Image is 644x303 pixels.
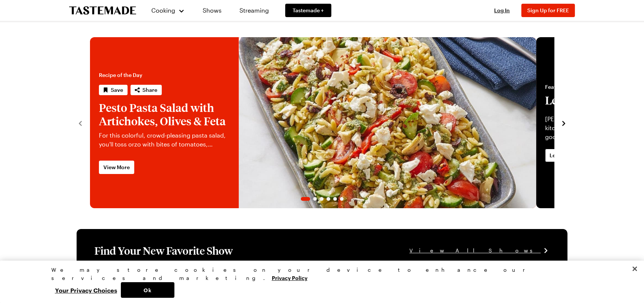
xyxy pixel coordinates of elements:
[627,261,643,277] button: Close
[521,4,575,17] button: Sign Up for FREE
[293,7,324,14] span: Tastemade +
[545,149,583,162] a: Learn More
[111,86,123,94] span: Save
[313,197,317,201] span: Go to slide 2
[326,197,330,201] span: Go to slide 4
[77,118,84,127] button: navigate to previous item
[69,6,136,15] a: To Tastemade Home Page
[494,7,510,13] span: Log In
[151,7,175,14] span: Cooking
[99,85,128,95] button: Save recipe
[487,7,517,14] button: Log In
[51,266,587,282] div: We may store cookies on your device to enhance our services and marketing.
[51,266,587,298] div: Privacy
[151,1,185,19] button: Cooking
[142,86,157,94] span: Share
[94,244,233,257] h1: Find Your New Favorite Show
[333,197,337,201] span: Go to slide 5
[320,197,323,201] span: Go to slide 3
[409,246,550,255] a: View All Shows
[550,152,578,159] span: Learn More
[131,85,162,95] button: Share
[99,161,134,174] a: View More
[90,37,536,208] div: 1 / 6
[527,7,569,13] span: Sign Up for FREE
[409,246,541,255] span: View All Shows
[301,197,310,201] span: Go to slide 1
[103,164,130,171] span: View More
[121,282,174,298] button: Ok
[285,4,331,17] a: Tastemade +
[51,282,121,298] button: Your Privacy Choices
[560,118,567,127] button: navigate to next item
[340,197,344,201] span: Go to slide 6
[272,274,307,281] a: More information about your privacy, opens in a new tab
